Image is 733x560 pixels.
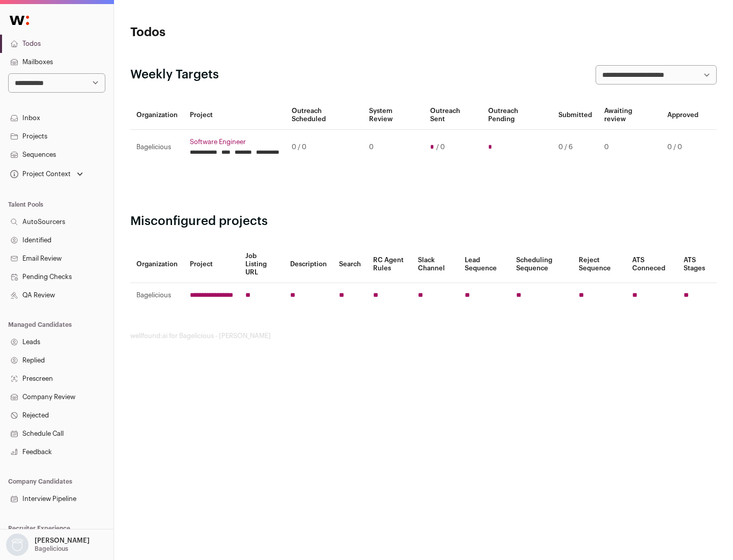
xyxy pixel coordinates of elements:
[412,246,459,283] th: Slack Channel
[130,24,326,41] h1: Todos
[661,130,704,165] td: 0 / 0
[552,130,598,165] td: 0 / 6
[482,101,552,130] th: Outreach Pending
[190,138,279,146] a: Software Engineer
[8,170,71,178] div: Project Context
[626,246,677,283] th: ATS Conneced
[598,130,661,165] td: 0
[333,246,367,283] th: Search
[459,246,510,283] th: Lead Sequence
[239,246,284,283] th: Job Listing URL
[678,246,717,283] th: ATS Stages
[130,67,219,83] h2: Weekly Targets
[510,246,573,283] th: Scheduling Sequence
[284,246,333,283] th: Description
[598,101,661,130] th: Awaiting review
[436,143,445,151] span: / 0
[130,246,184,283] th: Organization
[130,213,717,230] h2: Misconfigured projects
[130,130,184,165] td: Bagelicious
[363,130,424,165] td: 0
[573,246,627,283] th: Reject Sequence
[130,101,184,130] th: Organization
[35,545,68,553] p: Bagelicious
[552,101,598,130] th: Submitted
[8,167,85,181] button: Open dropdown
[6,534,29,556] img: nopic.png
[424,101,483,130] th: Outreach Sent
[363,101,424,130] th: System Review
[184,246,239,283] th: Project
[130,332,717,340] footer: wellfound:ai for Bagelicious - [PERSON_NAME]
[130,283,184,308] td: Bagelicious
[184,101,286,130] th: Project
[35,537,90,545] p: [PERSON_NAME]
[286,130,363,165] td: 0 / 0
[4,10,35,31] img: Wellfound
[286,101,363,130] th: Outreach Scheduled
[367,246,411,283] th: RC Agent Rules
[4,534,92,556] button: Open dropdown
[661,101,704,130] th: Approved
